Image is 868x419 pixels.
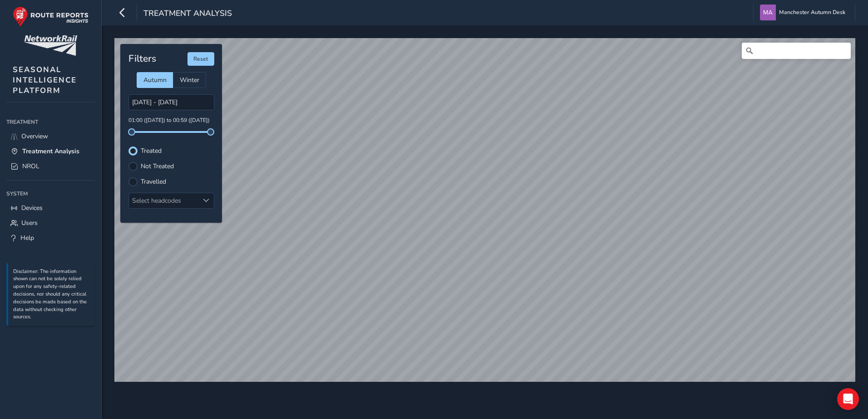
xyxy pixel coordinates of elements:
button: Manchester Autumn Desk [760,5,848,20]
span: Autumn [143,76,167,84]
div: Open Intercom Messenger [837,388,859,410]
div: Treatment [6,115,95,129]
a: Devices [6,200,95,215]
a: Overview [6,129,95,144]
span: Overview [21,132,48,141]
a: Users [6,215,95,230]
span: Devices [21,204,43,212]
label: Travelled [141,179,166,185]
label: Treated [141,148,162,154]
div: System [6,187,95,200]
div: Select headcodes [129,193,199,208]
img: rr logo [13,6,89,27]
span: Treatment Analysis [143,8,232,20]
canvas: Map [114,38,855,382]
p: 01:00 ([DATE]) to 00:59 ([DATE]) [128,117,214,125]
span: NROL [22,162,39,171]
label: Not Treated [141,163,174,170]
a: Help [6,230,95,245]
img: customer logo [24,35,77,56]
input: Search [742,43,851,59]
h4: Filters [128,53,156,64]
p: Disclaimer: The information shown can not be solely relied upon for any safety-related decisions,... [13,268,90,322]
span: Manchester Autumn Desk [779,5,845,20]
span: Winter [180,76,199,84]
span: Treatment Analysis [22,147,79,156]
span: SEASONAL INTELLIGENCE PLATFORM [13,64,77,96]
img: diamond-layout [760,5,776,20]
a: Treatment Analysis [6,144,95,159]
button: Reset [187,52,214,66]
span: Users [21,219,38,227]
div: Winter [173,72,206,88]
a: NROL [6,159,95,174]
div: Autumn [137,72,173,88]
span: Help [20,234,34,242]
